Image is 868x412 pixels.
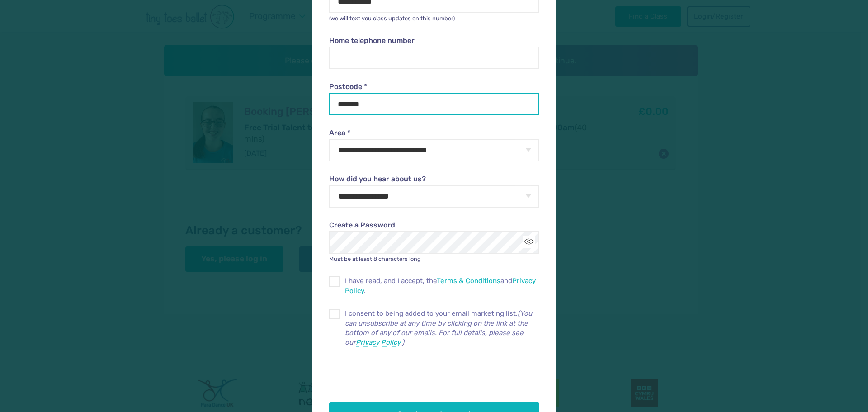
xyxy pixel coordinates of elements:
[523,236,535,248] button: Toggle password visibility
[329,174,539,184] label: How did you hear about us?
[345,276,539,296] span: I have read, and I accept, the and .
[329,128,539,138] label: Area *
[329,36,539,46] label: Home telephone number
[345,277,536,295] a: Privacy Policy
[329,357,467,392] iframe: reCAPTCHA
[356,338,400,347] a: Privacy Policy
[437,277,500,285] a: Terms & Conditions
[329,82,539,92] label: Postcode *
[329,15,455,22] small: (we will text you class updates on this number)
[329,256,421,262] small: Must be at least 8 characters long
[329,220,539,230] label: Create a Password
[345,309,539,347] p: I consent to being added to your email marketing list.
